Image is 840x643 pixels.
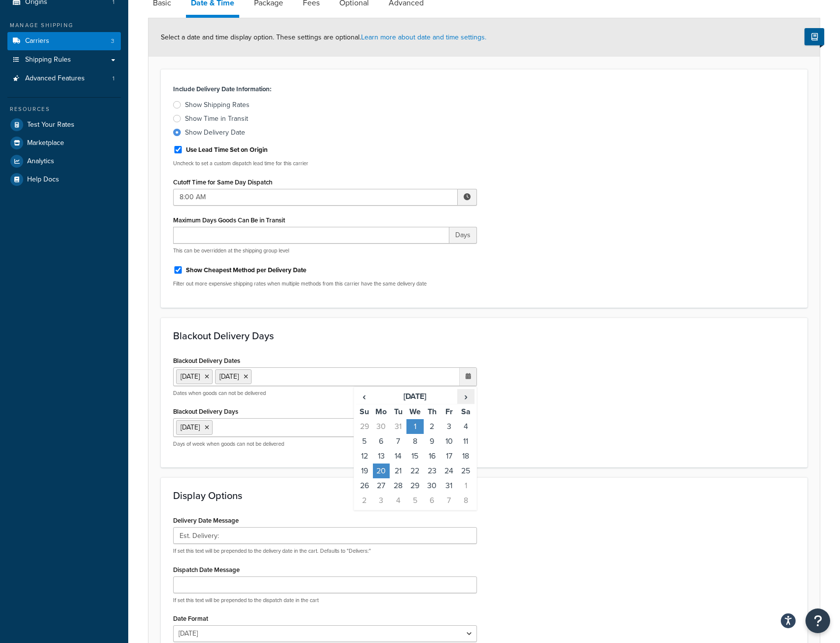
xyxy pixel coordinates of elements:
td: 4 [390,493,406,508]
td: 27 [373,478,390,493]
label: Blackout Delivery Days [173,408,238,415]
h3: Blackout Delivery Days [173,330,795,341]
p: If set this text will be prepended to the delivery date in the cart. Defaults to "Delivers:" [173,547,477,555]
td: 16 [424,449,440,464]
a: Test Your Rates [7,116,121,134]
td: 1 [457,478,474,493]
span: 1 [112,74,114,83]
td: 24 [440,464,457,478]
label: Maximum Days Goods Can Be in Transit [173,216,285,224]
span: Select a date and time display option. These settings are optional. [161,32,486,42]
li: [DATE] [215,369,252,384]
td: 23 [424,464,440,478]
span: Days [449,227,477,244]
td: 25 [457,464,474,478]
td: 21 [390,464,406,478]
a: Carriers3 [7,32,121,50]
td: 22 [406,464,423,478]
label: Delivery Date Message [173,517,239,524]
td: 12 [356,449,373,464]
h3: Display Options [173,490,795,501]
span: 3 [111,37,114,45]
td: 4 [457,419,474,434]
td: 17 [440,449,457,464]
a: Shipping Rules [7,51,121,69]
span: Help Docs [27,176,59,184]
th: Su [356,404,373,419]
li: Advanced Features [7,70,121,88]
th: [DATE] [373,389,457,404]
td: 7 [390,434,406,449]
label: Include Delivery Date Information: [173,82,271,96]
p: Filter out more expensive shipping rates when multiple methods from this carrier have the same de... [173,280,477,287]
th: We [406,404,423,419]
label: Date Format [173,615,208,622]
div: Manage Shipping [7,21,121,30]
td: 30 [373,419,390,434]
a: Advanced Features1 [7,70,121,88]
div: Show Shipping Rates [185,100,250,110]
a: Analytics [7,152,121,170]
td: 26 [356,478,373,493]
td: 8 [457,493,474,508]
p: Days of week when goods can not be delivered [173,440,477,448]
label: Dispatch Date Message [173,566,240,573]
span: Analytics [27,157,54,166]
td: 11 [457,434,474,449]
td: 31 [440,478,457,493]
td: 13 [373,449,390,464]
label: Blackout Delivery Dates [173,357,240,364]
td: 5 [406,493,423,508]
td: 7 [440,493,457,508]
p: This can be overridden at the shipping group level [173,247,477,254]
span: ‹ [357,390,372,403]
label: Cutoff Time for Same Day Dispatch [173,179,272,186]
td: 8 [406,434,423,449]
th: Sa [457,404,474,419]
td: 29 [406,478,423,493]
span: Advanced Features [25,74,85,83]
label: Show Cheapest Method per Delivery Date [186,266,306,275]
span: [DATE] [181,422,200,432]
a: Marketplace [7,134,121,152]
button: Show Help Docs [804,28,824,45]
td: 14 [390,449,406,464]
div: Resources [7,105,121,113]
p: Uncheck to set a custom dispatch lead time for this carrier [173,160,477,167]
div: Show Delivery Date [185,128,245,138]
a: Help Docs [7,171,121,188]
label: Use Lead Time Set on Origin [186,145,268,154]
td: 2 [424,419,440,434]
td: 2 [356,493,373,508]
td: 1 [406,419,423,434]
td: 9 [424,434,440,449]
p: If set this text will be prepended to the dispatch date in the cart [173,597,477,604]
span: Test Your Rates [27,121,74,129]
td: 6 [424,493,440,508]
td: 3 [440,419,457,434]
a: Learn more about date and time settings. [361,32,486,42]
div: Show Time in Transit [185,114,248,124]
th: Th [424,404,440,419]
input: Delivers: [173,527,477,544]
button: Open Resource Center [805,608,830,633]
td: 30 [424,478,440,493]
td: 6 [373,434,390,449]
td: 20 [373,464,390,478]
th: Fr [440,404,457,419]
td: 31 [390,419,406,434]
td: 28 [390,478,406,493]
th: Tu [390,404,406,419]
li: [DATE] [176,369,213,384]
td: 19 [356,464,373,478]
td: 18 [457,449,474,464]
p: Dates when goods can not be delivered [173,390,477,397]
span: Marketplace [27,139,64,147]
span: Shipping Rules [25,56,71,64]
td: 5 [356,434,373,449]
